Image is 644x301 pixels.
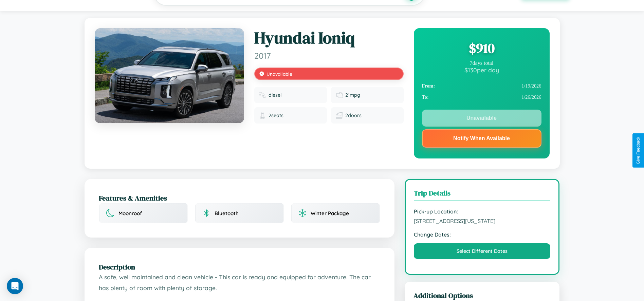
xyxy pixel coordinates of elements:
div: $ 130 per day [422,66,541,74]
span: 2 doors [345,112,362,118]
h3: Additional Options [413,290,551,300]
strong: Change Dates: [414,231,551,238]
div: Open Intercom Messenger [7,278,23,294]
img: Doors [336,112,343,119]
strong: Pick-up Location: [414,208,551,215]
span: Unavailable [266,71,292,77]
p: A safe, well maintained and clean vehicle - This car is ready and equipped for adventure. The car... [99,272,380,293]
button: Select Different Dates [414,243,551,259]
img: Seats [259,112,266,119]
strong: From: [422,83,435,89]
span: Bluetooth [215,210,239,217]
span: 21 mpg [345,92,360,98]
h1: Hyundai Ioniq [254,28,404,48]
h2: Description [99,262,380,272]
div: $ 910 [422,39,541,57]
span: [STREET_ADDRESS][US_STATE] [414,218,551,224]
span: diesel [269,92,282,98]
img: Fuel efficiency [336,92,343,98]
button: Unavailable [422,110,541,127]
div: 7 days total [422,60,541,66]
div: 1 / 26 / 2026 [422,92,541,103]
span: Moonroof [118,210,142,217]
h3: Trip Details [414,188,551,201]
img: Fuel type [259,92,266,98]
img: Hyundai Ioniq 2017 [95,28,244,123]
div: 1 / 19 / 2026 [422,80,541,92]
strong: To: [422,94,429,100]
span: 2017 [254,51,404,61]
h2: Features & Amenities [99,193,380,203]
div: Give Feedback [636,137,641,164]
span: 2 seats [269,112,283,118]
span: Winter Package [311,210,349,217]
button: Notify When Available [422,129,541,148]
